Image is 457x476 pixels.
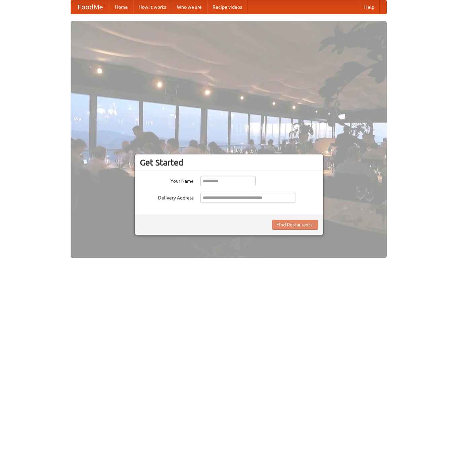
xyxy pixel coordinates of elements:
[207,0,247,14] a: Recipe videos
[110,0,133,14] a: Home
[272,220,318,230] button: Find Restaurants!
[140,157,318,168] h3: Get Started
[172,0,207,14] a: Who we are
[140,176,194,184] label: Your Name
[359,0,380,14] a: Help
[133,0,172,14] a: How it works
[71,0,110,14] a: FoodMe
[140,193,194,201] label: Delivery Address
